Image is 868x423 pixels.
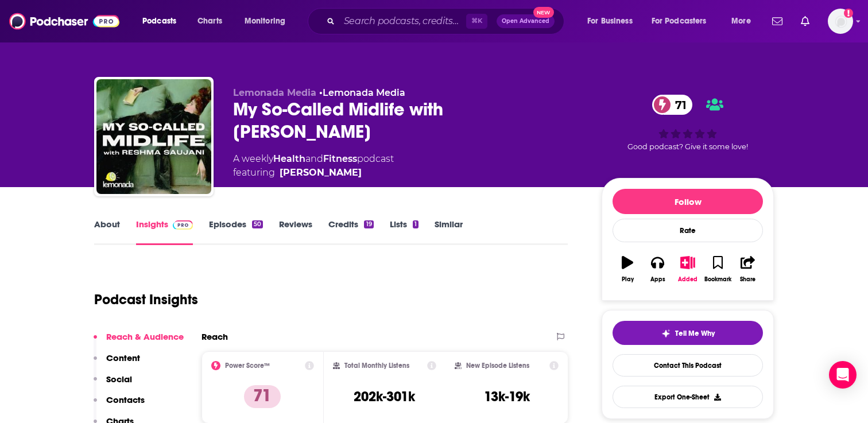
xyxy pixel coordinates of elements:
[828,9,853,34] span: Logged in as adrian.villarreal
[587,13,633,29] span: For Business
[279,219,312,245] a: Reviews
[650,276,665,283] div: Apps
[703,249,733,290] button: Bookmark
[225,362,270,370] h2: Power Score™
[627,142,748,151] span: Good podcast? Give it some love!
[733,249,763,290] button: Share
[364,220,373,228] div: 19
[173,220,193,230] img: Podchaser Pro
[245,13,285,29] span: Monitoring
[106,331,184,342] p: Reach & Audience
[844,9,853,18] svg: Add a profile image
[9,10,119,32] img: Podchaser - Follow, Share and Rate Podcasts
[94,219,120,245] a: About
[829,361,857,389] div: Open Intercom Messenger
[319,87,405,98] span: •
[280,166,362,180] div: [PERSON_NAME]
[723,12,765,30] button: open menu
[319,8,575,34] div: Search podcasts, credits, & more...
[622,276,634,283] div: Play
[768,11,787,31] a: Show notifications dropdown
[209,219,263,245] a: Episodes50
[106,394,145,405] p: Contacts
[613,189,763,214] button: Follow
[233,87,316,98] span: Lemonada Media
[613,219,763,242] div: Rate
[533,7,554,18] span: New
[323,153,357,164] a: Fitness
[579,12,647,30] button: open menu
[142,13,176,29] span: Podcasts
[323,87,405,98] a: Lemonada Media
[190,12,229,30] a: Charts
[94,374,132,395] button: Social
[136,219,193,245] a: InsightsPodchaser Pro
[237,12,300,30] button: open menu
[339,12,466,30] input: Search podcasts, credits, & more...
[740,276,755,283] div: Share
[413,220,418,228] div: 1
[305,153,323,164] span: and
[613,249,642,290] button: Play
[502,18,549,24] span: Open Advanced
[233,166,394,180] span: featuring
[613,321,763,345] button: tell me why sparkleTell Me Why
[328,219,373,245] a: Credits19
[344,362,409,370] h2: Total Monthly Listens
[497,14,555,28] button: Open AdvancedNew
[652,95,692,115] a: 71
[644,12,723,30] button: open menu
[642,249,672,290] button: Apps
[94,331,184,352] button: Reach & Audience
[661,329,671,338] img: tell me why sparkle
[466,14,487,29] span: ⌘ K
[94,291,198,308] h1: Podcast Insights
[484,388,530,405] h3: 13k-19k
[704,276,731,283] div: Bookmark
[435,219,463,245] a: Similar
[602,87,774,159] div: 71Good podcast? Give it some love!
[796,11,814,31] a: Show notifications dropdown
[613,386,763,408] button: Export One-Sheet
[678,276,697,283] div: Added
[273,153,305,164] a: Health
[613,354,763,377] a: Contact This Podcast
[828,9,853,34] img: User Profile
[673,249,703,290] button: Added
[244,385,281,408] p: 71
[197,13,222,29] span: Charts
[652,13,707,29] span: For Podcasters
[233,152,394,180] div: A weekly podcast
[106,352,140,363] p: Content
[94,352,140,374] button: Content
[466,362,529,370] h2: New Episode Listens
[106,374,132,385] p: Social
[134,12,191,30] button: open menu
[94,394,145,416] button: Contacts
[390,219,418,245] a: Lists1
[664,95,692,115] span: 71
[675,329,715,338] span: Tell Me Why
[828,9,853,34] button: Show profile menu
[252,220,263,228] div: 50
[96,79,211,194] img: My So-Called Midlife with Reshma Saujani
[731,13,751,29] span: More
[354,388,415,405] h3: 202k-301k
[201,331,228,342] h2: Reach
